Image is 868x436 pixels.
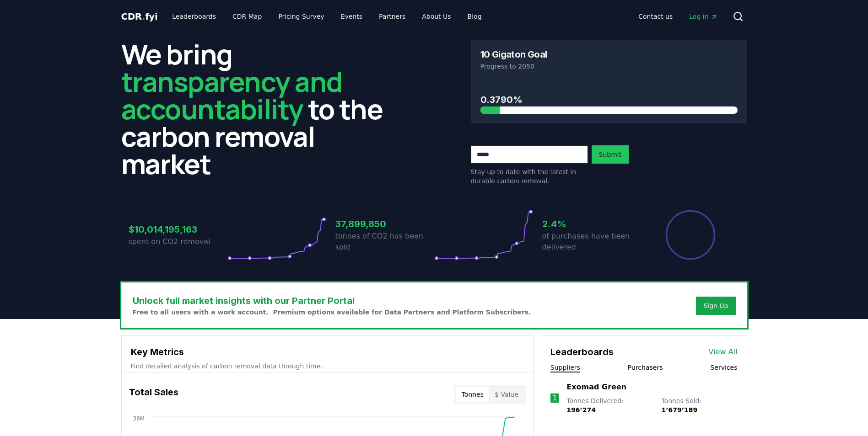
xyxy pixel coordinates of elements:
button: Sign Up [696,297,735,315]
button: Tonnes [456,387,489,402]
h3: 37,899,850 [335,217,434,231]
h3: 0.3790% [480,93,738,106]
p: spent on CO2 removal [129,236,227,247]
h3: Total Sales [129,385,178,404]
a: Blog [460,8,489,25]
p: 1 [552,393,557,404]
span: Log in [689,12,717,21]
a: Exomad Green [566,382,626,393]
a: Partners [372,8,413,25]
p: of purchases have been delivered [542,231,641,253]
a: Sign Up [703,301,728,310]
button: Submit [592,145,629,164]
a: Pricing Survey [271,8,331,25]
p: Progress to 2050 [480,62,738,71]
h3: Unlock full market insights with our Partner Portal [133,294,531,308]
p: Tonnes Delivered : [566,396,652,415]
p: Tonnes Sold : [661,396,737,415]
a: Leaderboards [165,8,223,25]
span: 196’274 [566,406,596,414]
a: Contact us [631,8,680,25]
button: Purchasers [628,363,663,372]
a: CDR.fyi [121,10,158,23]
a: View All [709,346,738,357]
a: CDR Map [225,8,269,25]
h2: We bring to the carbon removal market [121,40,398,177]
button: Suppliers [550,363,580,372]
a: Log in [682,8,725,25]
h3: Key Metrics [131,345,524,359]
div: Percentage of sales delivered [665,209,716,261]
tspan: 38M [133,415,145,422]
a: Events [334,8,370,25]
button: $ Value [489,387,524,402]
a: About Us [415,8,458,25]
p: Free to all users with a work account. Premium options available for Data Partners and Platform S... [133,308,531,317]
p: Stay up to date with the latest in durable carbon removal. [471,167,588,186]
h3: $10,014,195,163 [129,223,227,236]
h3: 10 Gigaton Goal [480,50,547,59]
nav: Main [165,8,489,25]
h3: 2.4% [542,217,641,231]
span: 1’679’189 [661,406,697,414]
p: Find detailed analysis of carbon removal data through time. [131,362,524,371]
span: CDR fyi [121,11,158,22]
p: tonnes of CO2 has been sold [335,231,434,253]
span: . [142,11,145,22]
button: Services [710,363,737,372]
nav: Main [631,8,725,25]
h3: Leaderboards [550,345,614,359]
span: transparency and accountability [121,63,342,128]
